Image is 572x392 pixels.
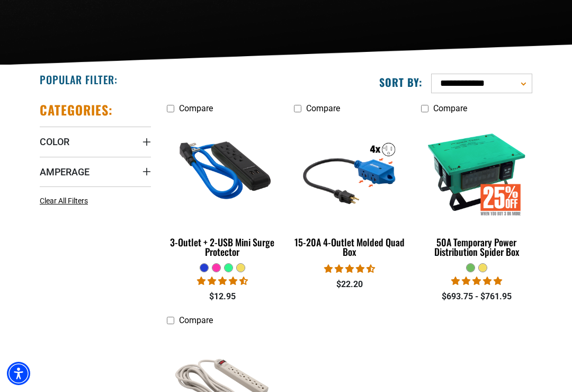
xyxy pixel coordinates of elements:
[294,237,405,256] div: 15-20A 4-Outlet Molded Quad Box
[179,103,213,113] span: Compare
[40,136,69,148] span: Color
[40,166,90,178] span: Amperage
[40,197,88,205] span: Clear All Filters
[421,290,532,303] div: $693.75 - $761.95
[167,290,278,303] div: $12.95
[324,264,375,274] span: 4.47 stars
[40,73,118,86] h2: Popular Filter:
[167,119,278,263] a: blue 3-Outlet + 2-USB Mini Surge Protector
[451,276,502,286] span: 5.00 stars
[294,278,405,291] div: $22.20
[292,120,407,223] img: 15-20A 4-Outlet Molded Quad Box
[197,276,248,286] span: 4.36 stars
[167,237,278,256] div: 3-Outlet + 2-USB Mini Surge Protector
[179,315,213,325] span: Compare
[7,362,30,385] div: Accessibility Menu
[40,157,151,186] summary: Amperage
[165,120,280,223] img: blue
[40,195,92,207] a: Clear All Filters
[294,119,405,263] a: 15-20A 4-Outlet Molded Quad Box 15-20A 4-Outlet Molded Quad Box
[40,102,113,118] h2: Categories:
[421,119,532,263] a: 50A Temporary Power Distribution Spider Box 50A Temporary Power Distribution Spider Box
[40,127,151,156] summary: Color
[433,103,467,113] span: Compare
[421,237,532,256] div: 50A Temporary Power Distribution Spider Box
[419,120,534,223] img: 50A Temporary Power Distribution Spider Box
[306,103,340,113] span: Compare
[379,75,423,89] label: Sort by:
